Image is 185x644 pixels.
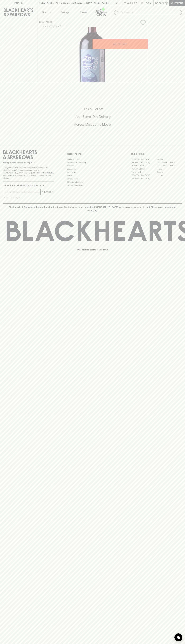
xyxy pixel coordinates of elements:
[42,191,53,194] p: SUBSCRIBE
[67,184,118,187] a: Terms & Conditions
[3,161,54,164] p: Sibling owned and run since [DATE]
[14,2,23,5] p: FIND US
[67,161,118,164] a: Business & Bulk Gifting
[131,170,156,174] a: Fitzroy North
[67,180,118,184] a: Shipping Information
[41,189,54,195] button: SUBSCRIBE
[166,2,167,4] p: 0
[42,11,47,14] p: Shop
[47,21,53,23] a: SHOP
[156,170,182,174] a: Geelong
[156,161,182,164] a: [GEOGRAPHIC_DATA]
[3,96,182,141] div: Call to action block
[131,164,156,167] a: Brunswick West
[131,177,156,180] a: [GEOGRAPHIC_DATA]
[3,166,54,179] p: It is against the law to sell or supply alcohol to, or to obtain alcohol on behalf of a person un...
[3,114,182,119] h5: Uber Same-Day Delivery
[61,11,69,14] p: Tastings
[56,6,74,18] a: Tastings
[67,174,118,177] a: FAQ's
[127,2,137,5] p: Wishlist
[80,11,87,14] p: Stores
[29,172,53,174] strong: Liquor License #32064953
[131,152,182,156] p: OUR STORES
[5,190,40,194] input: e.g. jane@blackheartsandsparrows.com.au
[5,206,180,212] p: Blackhearts & Sparrows acknowledges the traditional Custodians of land throughout [GEOGRAPHIC_DAT...
[37,6,56,18] button: Shop
[121,10,180,15] input: Try "Pinot noir"
[177,636,180,639] img: bubble-icon
[145,2,151,5] p: Login
[156,164,182,167] a: [GEOGRAPHIC_DATA]
[155,2,162,5] p: $0.00
[113,42,127,46] p: ADD TO CART
[171,2,183,5] p: Checkout
[156,167,182,170] a: Fitzroy
[131,174,156,177] a: [GEOGRAPHIC_DATA]
[37,27,148,82] img: 41180.png
[3,197,54,199] p: We will never spam you
[156,174,182,177] a: Prahran
[156,158,182,161] a: Braddon
[44,25,61,28] button: Add to wishlist
[131,167,156,170] a: [PERSON_NAME]
[93,39,148,49] button: ADD TO CART
[131,161,156,164] a: [GEOGRAPHIC_DATA]
[139,19,147,26] button: Add to wishlist
[67,171,118,174] a: Gift Cards
[3,122,182,127] h5: Across Melbourne Metro
[67,152,118,156] p: OTHER AREAS
[39,21,45,23] a: HOME
[67,167,118,171] a: Contact Us
[131,158,156,161] a: [GEOGRAPHIC_DATA]
[74,6,93,18] a: Stores
[67,164,118,167] a: Careers
[3,107,182,111] h5: Click & Collect
[67,158,118,161] a: Bottle Drop FAQ's
[3,184,54,187] p: Subscribe to The Blackhearts Newsletter
[67,177,118,180] a: Privacy Policy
